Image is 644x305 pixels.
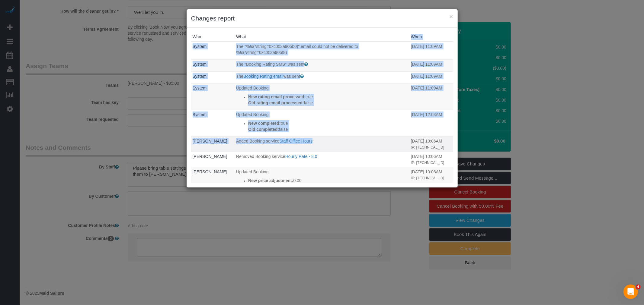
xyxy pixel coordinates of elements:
[193,74,207,79] a: System
[235,167,409,206] td: What
[236,112,268,117] span: Updated Booking
[409,137,453,152] td: When
[235,71,409,83] td: What
[191,42,235,60] td: Who
[193,112,207,117] a: System
[191,83,235,110] td: Who
[191,60,235,72] td: Who
[193,62,207,67] a: System
[409,110,453,137] td: When
[409,152,453,167] td: When
[187,9,458,187] sui-modal: Changes report
[248,100,408,106] p: false
[411,161,444,165] small: IP: [TECHNICAL_ID]
[285,154,317,159] a: Hourly Rate - 8.0
[193,169,227,174] a: [PERSON_NAME]
[191,14,453,23] h3: Changes report
[191,32,235,42] th: Who
[235,60,409,72] td: What
[248,126,408,132] p: false
[248,100,304,105] strong: Old rating email processed:
[449,13,453,20] button: ×
[191,71,235,83] td: Who
[193,44,207,49] a: System
[236,169,268,174] span: Updated Booking
[409,83,453,110] td: When
[279,139,312,143] a: Staff Office Hours
[248,178,293,183] strong: New price adjustment:
[236,74,243,79] span: The
[236,62,304,67] span: The "Booking Rating SMS" was sent
[193,154,227,159] a: [PERSON_NAME]
[235,110,409,137] td: What
[236,154,285,159] span: Removed Booking service
[191,167,235,206] td: Who
[409,32,453,42] th: When
[248,120,408,126] p: true
[248,121,280,126] strong: New completed:
[409,42,453,60] td: When
[236,86,268,90] span: Updated Booking
[193,139,227,143] a: [PERSON_NAME]
[248,127,279,132] strong: Old completed:
[243,74,283,79] a: Booking Rating email
[409,71,453,83] td: When
[409,60,453,72] td: When
[193,86,207,90] a: System
[284,74,300,79] span: was sent
[248,94,408,100] p: true
[636,285,641,289] span: 4
[236,44,358,55] span: The "%!s(*string=0xc003a905b0)" email could not be delivered to %!s(*string=0xc003a905f8)
[411,176,444,180] small: IP: [TECHNICAL_ID]
[235,32,409,42] th: What
[236,139,279,143] span: Added Booking service
[248,94,306,99] strong: New rating email processed:
[235,83,409,110] td: What
[409,167,453,206] td: When
[191,110,235,137] td: Who
[235,152,409,167] td: What
[191,137,235,152] td: Who
[623,285,638,299] iframe: Intercom live chat
[191,152,235,167] td: Who
[248,178,408,184] p: 0.00
[235,42,409,60] td: What
[235,137,409,152] td: What
[411,145,444,149] small: IP: [TECHNICAL_ID]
